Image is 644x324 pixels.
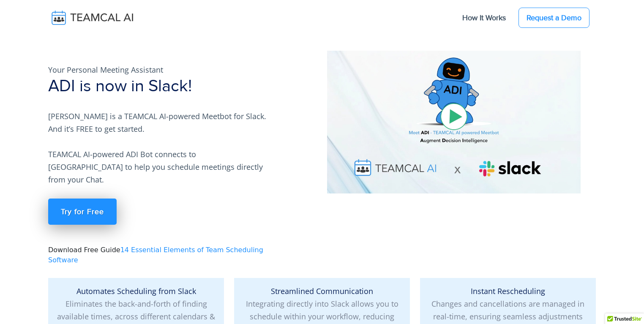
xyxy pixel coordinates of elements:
img: pic [327,51,581,193]
a: Try for Free [48,199,117,225]
a: How It Works [454,9,514,27]
div: Download Free Guide [43,51,276,265]
span: Instant Rescheduling [471,286,545,296]
a: Request a Demo [518,8,589,28]
span: Streamlined Communication [271,286,373,296]
a: 14 Essential Elements of Team Scheduling Software [48,246,263,264]
p: [PERSON_NAME] is a TEAMCAL AI-powered Meetbot for Slack. And it’s FREE to get started. TEAMCAL AI... [48,110,270,186]
span: Automates Scheduling from Slack [76,286,196,296]
h1: ADI is now in Slack! [48,76,270,96]
p: Your Personal Meeting Assistant [48,63,270,76]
